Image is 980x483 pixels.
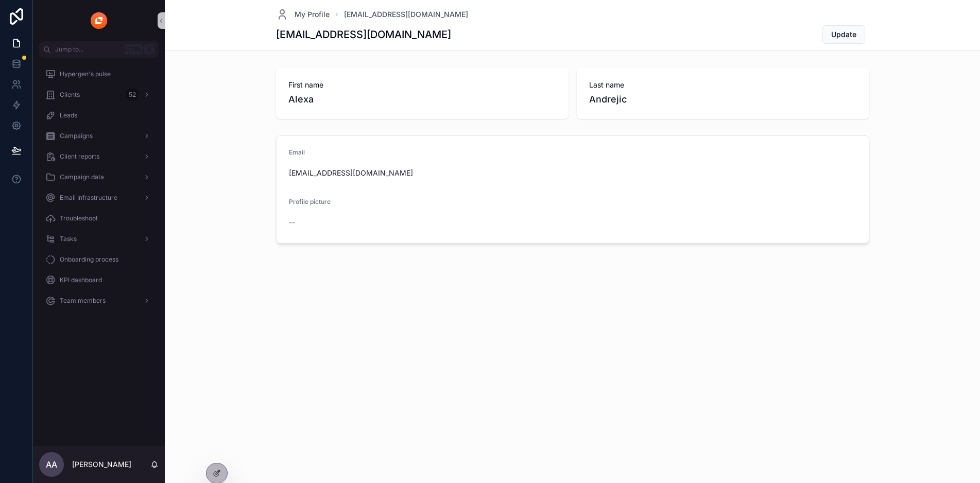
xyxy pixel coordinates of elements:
[289,217,295,228] span: --
[60,194,117,202] span: Email Infrastructure
[60,91,80,99] span: Clients
[60,255,118,264] span: Onboarding process
[39,271,159,289] a: KPI dashboard
[55,45,121,54] span: Jump to...
[145,45,153,54] span: K
[60,132,93,140] span: Campaigns
[289,198,331,205] span: Profile picture
[60,235,77,243] span: Tasks
[33,58,165,323] div: scrollable content
[288,80,556,90] span: First name
[60,70,111,78] span: Hypergen's pulse
[344,9,468,20] a: [EMAIL_ADDRESS][DOMAIN_NAME]
[60,214,98,222] span: Troubleshoot
[589,80,857,90] span: Last name
[60,152,99,161] span: Client reports
[91,12,107,29] img: App logo
[60,276,102,284] span: KPI dashboard
[39,188,159,207] a: Email Infrastructure
[822,25,865,44] button: Update
[295,9,330,20] span: My Profile
[126,89,139,101] div: 52
[46,458,57,471] span: AA
[60,297,106,305] span: Team members
[39,291,159,310] a: Team members
[39,85,159,104] a: Clients52
[39,147,159,166] a: Client reports
[589,92,857,107] span: Andrejic
[39,127,159,145] a: Campaigns
[288,92,556,107] span: Alexa
[125,44,143,55] span: Ctrl
[39,168,159,186] a: Campaign data
[276,8,330,21] a: My Profile
[39,65,159,83] a: Hypergen's pulse
[39,209,159,228] a: Troubleshoot
[39,41,159,58] button: Jump to...CtrlK
[831,29,856,40] span: Update
[72,459,131,470] p: [PERSON_NAME]
[60,111,77,119] span: Leads
[276,27,451,42] h1: [EMAIL_ADDRESS][DOMAIN_NAME]
[39,250,159,269] a: Onboarding process
[39,230,159,248] a: Tasks
[289,168,413,178] a: [EMAIL_ADDRESS][DOMAIN_NAME]
[289,148,305,156] span: Email
[39,106,159,125] a: Leads
[60,173,104,181] span: Campaign data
